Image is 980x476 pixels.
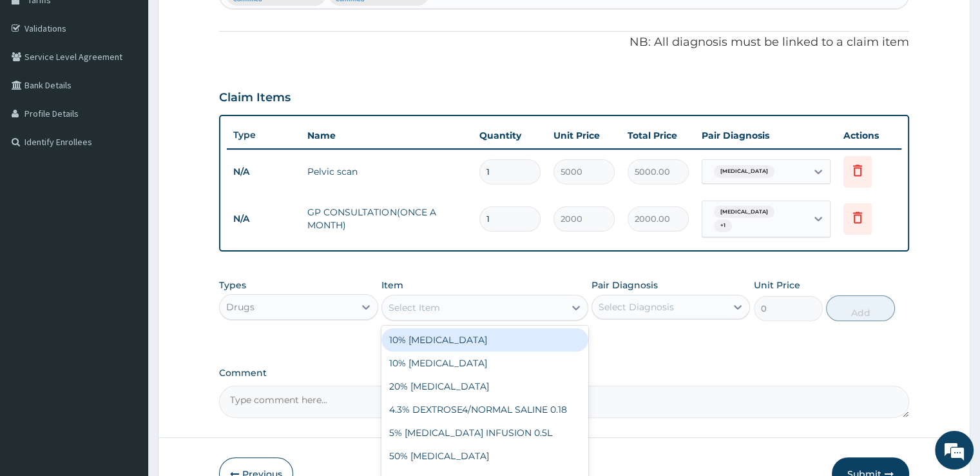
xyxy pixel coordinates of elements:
[714,206,774,219] span: [MEDICAL_DATA]
[301,159,472,184] td: Pelvic scan
[591,279,658,292] label: Pair Diagnosis
[211,6,242,37] div: Minimize live chat window
[227,123,301,147] th: Type
[67,72,216,89] div: Chat with us now
[24,64,52,97] img: d_794563401_company_1708531726252_794563401
[301,199,472,238] td: GP CONSULTATION(ONCE A MONTH)
[381,444,588,468] div: 50% [MEDICAL_DATA]
[381,375,588,398] div: 20% [MEDICAL_DATA]
[473,123,547,148] th: Quantity
[547,123,621,148] th: Unit Price
[381,398,588,421] div: 4.3% DEXTROSE4/NORMAL SALINE 0.18
[381,328,588,352] div: 10% [MEDICAL_DATA]
[837,123,901,148] th: Actions
[826,295,895,321] button: Add
[301,123,472,148] th: Name
[219,280,246,291] label: Types
[714,219,732,232] span: + 1
[227,207,301,231] td: N/A
[754,279,800,292] label: Unit Price
[381,279,403,292] label: Item
[381,352,588,375] div: 10% [MEDICAL_DATA]
[621,123,695,148] th: Total Price
[381,421,588,444] div: 5% [MEDICAL_DATA] INFUSION 0.5L
[6,329,245,374] textarea: Type your message and hit 'Enter'
[599,301,674,313] div: Select Diagnosis
[714,165,774,178] span: [MEDICAL_DATA]
[219,34,908,51] p: NB: All diagnosis must be linked to a claim item
[389,301,440,314] div: Select Item
[695,123,837,148] th: Pair Diagnosis
[75,151,178,281] span: We're online!
[226,301,255,313] div: Drugs
[219,368,908,379] label: Comment
[227,160,301,184] td: N/A
[219,91,291,105] h3: Claim Items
